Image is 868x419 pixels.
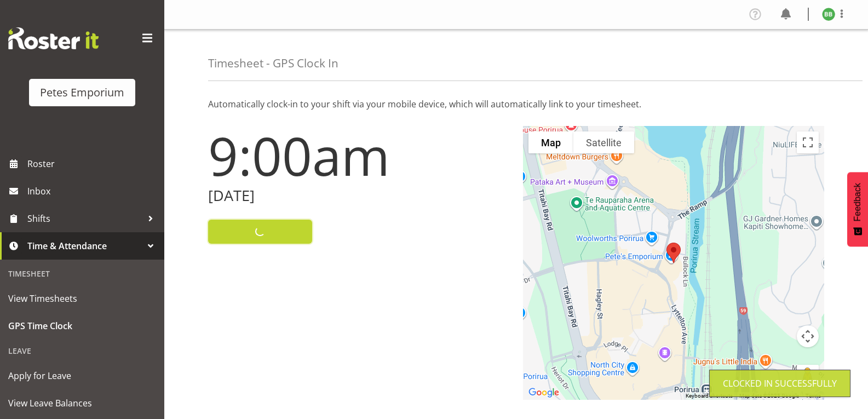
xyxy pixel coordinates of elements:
button: Keyboard shortcuts [686,392,733,400]
button: Show street map [528,131,573,153]
a: Open this area in Google Maps (opens a new window) [526,386,562,400]
a: View Timesheets [3,285,162,312]
a: GPS Time Clock [3,312,162,340]
button: Feedback - Show survey [847,172,868,246]
button: Drag Pegman onto the map to open Street View [797,365,819,387]
h1: 9:00am [208,126,510,185]
span: Apply for Leave [8,368,156,384]
span: Feedback [853,183,863,221]
img: Google [526,386,562,400]
div: Leave [3,340,162,362]
img: Rosterit website logo [8,27,99,49]
span: Roster [27,156,159,172]
div: Petes Emporium [40,84,124,101]
span: GPS Time Clock [8,318,156,334]
button: Toggle fullscreen view [797,131,819,153]
span: Inbox [27,183,159,199]
button: Map camera controls [797,325,819,347]
span: View Leave Balances [8,395,156,411]
span: Shifts [27,210,142,227]
img: beena-bist9974.jpg [822,8,835,21]
div: Timesheet [3,262,162,285]
span: Time & Attendance [27,238,142,254]
a: View Leave Balances [3,389,162,417]
span: View Timesheets [8,290,156,307]
button: Show satellite imagery [573,131,634,153]
h2: [DATE] [208,187,510,204]
a: Apply for Leave [3,362,162,389]
div: Clocked in Successfully [723,377,837,390]
h4: Timesheet - GPS Clock In [208,57,338,70]
p: Automatically clock-in to your shift via your mobile device, which will automatically link to you... [208,97,824,111]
